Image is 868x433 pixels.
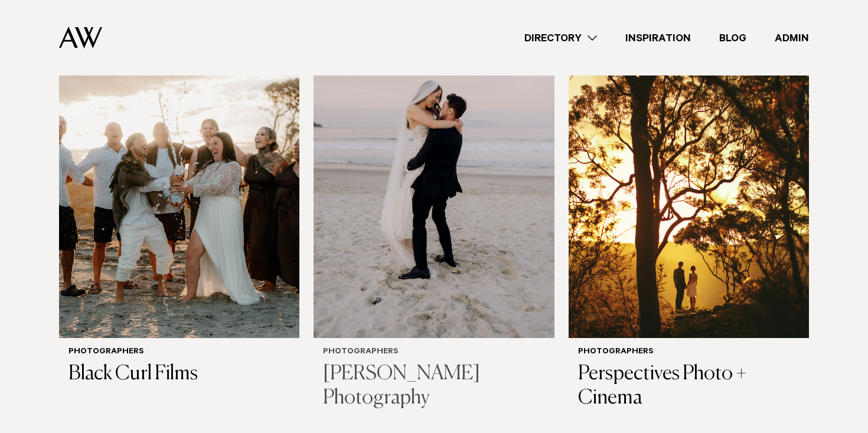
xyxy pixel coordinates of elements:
a: Auckland Weddings Photographers | Perspectives Photo + Cinema Photographers Perspectives Photo + ... [569,16,809,420]
img: Auckland Weddings Photographers | Perspectives Photo + Cinema [569,16,809,338]
a: Inspiration [611,30,705,46]
img: Auckland Weddings Logo [59,27,102,48]
a: Directory [510,30,611,46]
img: Auckland Weddings Photographers | Black Curl Films [59,16,299,338]
h3: Black Curl Films [68,362,290,386]
a: Auckland Weddings Photographers | Rebecca Bradley Photography Photographers [PERSON_NAME] Photogr... [314,16,554,420]
h6: Photographers [323,347,544,357]
a: Admin [761,30,823,46]
h6: Photographers [578,347,800,357]
img: Auckland Weddings Photographers | Rebecca Bradley Photography [314,16,554,338]
a: Auckland Weddings Photographers | Black Curl Films Photographers Black Curl Films [59,16,299,396]
h3: [PERSON_NAME] Photography [323,362,544,411]
h6: Photographers [68,347,290,357]
a: Blog [705,30,761,46]
h3: Perspectives Photo + Cinema [578,362,800,411]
